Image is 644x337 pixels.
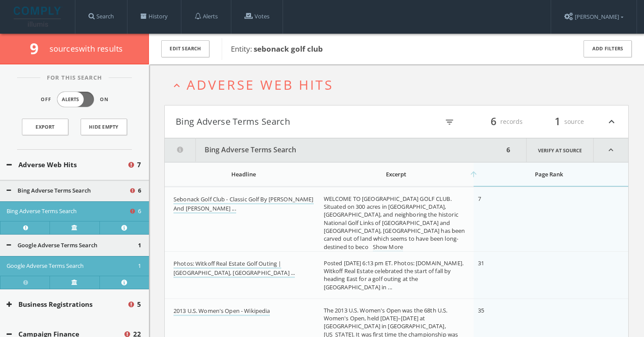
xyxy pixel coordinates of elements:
button: Google Adverse Terms Search [7,262,138,270]
i: expand_less [171,80,183,91]
span: Adverse Web Hits [187,76,333,94]
span: 1 [551,114,564,129]
b: sebonack golf club [254,44,323,54]
i: arrow_upward [469,170,478,179]
button: expand_lessAdverse Web Hits [171,77,629,92]
span: Entity: [231,44,323,54]
i: expand_less [594,138,628,162]
span: 7 [137,160,141,170]
button: Business Registrations [7,299,127,309]
button: Bing Adverse Terms Search [176,114,396,129]
i: expand_less [606,114,617,129]
span: 1 [138,262,141,270]
a: Verify at source [50,221,99,234]
button: Adverse Web Hits [7,160,127,170]
span: 7 [478,195,481,203]
span: 35 [478,306,484,314]
button: Hide Empty [81,119,127,135]
button: Bing Adverse Terms Search [7,207,129,216]
img: illumis [14,7,63,27]
a: Photos: Witkoff Real Estate Golf Outing | [GEOGRAPHIC_DATA], [GEOGRAPHIC_DATA] ... [173,260,295,278]
a: Show More [373,243,403,252]
button: Google Adverse Terms Search [7,241,138,250]
a: 2013 U.S. Women's Open - Wikipedia [173,307,270,316]
a: Verify at source [526,138,594,162]
div: source [531,114,584,129]
span: 5 [137,299,141,309]
span: Posted [DATE] 6:13 pm ET. Photos: [DOMAIN_NAME]. Witkoff Real Estate celebrated the start of fall... [324,259,464,291]
div: Headline [173,170,314,178]
div: records [470,114,523,129]
span: For This Search [40,74,109,82]
span: 6 [487,114,500,129]
span: 6 [138,207,141,216]
div: Page Rank [478,170,619,178]
span: source s with results [50,43,123,54]
span: On [100,96,109,103]
div: Excerpt [324,170,469,178]
button: Bing Adverse Terms Search [7,186,129,195]
a: Verify at source [50,276,99,289]
a: Export [22,119,68,135]
span: 31 [478,259,484,267]
span: WELCOME TO [GEOGRAPHIC_DATA] GOLF CLUB. Situated on 300 acres in [GEOGRAPHIC_DATA], [GEOGRAPHIC_D... [324,195,465,251]
span: 9 [30,38,46,59]
div: 6 [504,138,513,162]
span: 6 [138,186,141,195]
span: 1 [138,241,141,250]
button: Bing Adverse Terms Search [165,138,504,162]
span: Off [41,96,51,103]
button: Edit Search [161,40,209,57]
a: Sebonack Golf Club - Classic Golf By [PERSON_NAME] And [PERSON_NAME] ... [173,195,314,214]
button: Add Filters [584,40,632,57]
i: filter_list [445,117,454,127]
